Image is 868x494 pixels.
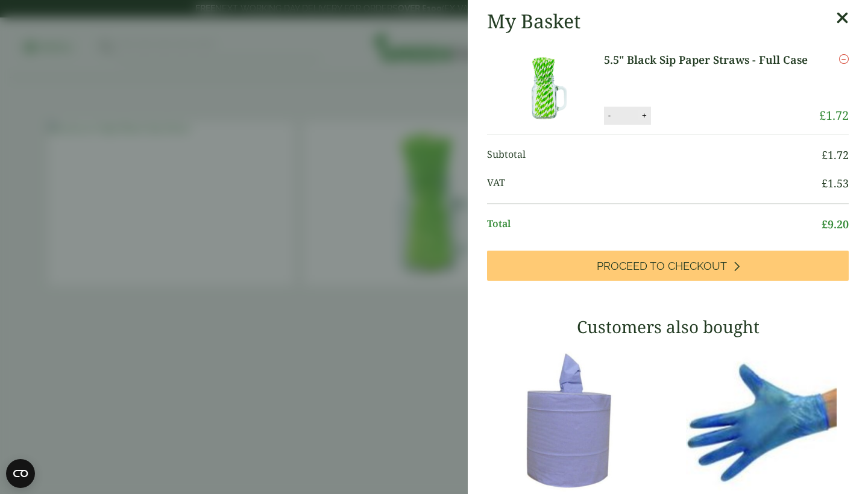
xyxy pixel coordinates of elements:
[605,110,614,120] button: -
[822,176,828,190] span: £
[839,52,849,66] a: Remove this item
[819,107,826,123] span: £
[638,110,650,120] button: +
[487,175,822,192] span: VAT
[487,10,580,33] h2: My Basket
[822,217,849,231] bdi: 9.20
[604,52,814,68] a: 5.5" Black Sip Paper Straws - Full Case
[819,107,849,123] bdi: 1.72
[487,317,849,337] h3: Customers also bought
[487,147,822,163] span: Subtotal
[822,148,849,162] bdi: 1.72
[487,216,822,233] span: Total
[822,148,828,162] span: £
[822,176,849,190] bdi: 1.53
[597,260,727,273] span: Proceed to Checkout
[489,52,598,124] img: 8" Line Green & White Paper Straws-Full Case-0
[822,217,828,231] span: £
[487,251,849,281] a: Proceed to Checkout
[6,459,35,488] button: Open CMP widget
